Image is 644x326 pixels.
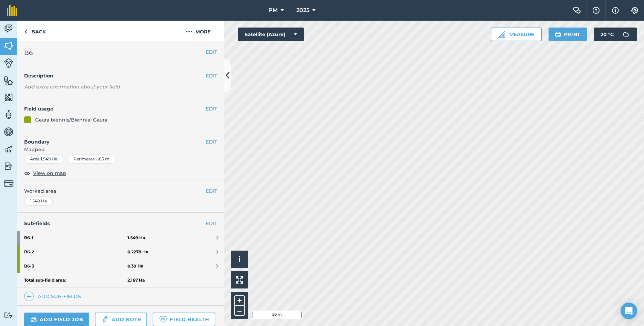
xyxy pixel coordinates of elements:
img: svg+xml;base64,PD94bWwgdmVyc2lvbj0iMS4wIiBlbmNvZGluZz0idXRmLTgiPz4KPCEtLSBHZW5lcmF0b3I6IEFkb2JlIE... [4,161,13,171]
div: Perimeter : 683 m [68,155,115,164]
a: B6-30.39 Ha [17,259,224,273]
button: More [172,21,224,41]
span: Mapped [17,146,224,153]
img: svg+xml;base64,PHN2ZyB4bWxucz0iaHR0cDovL3d3dy53My5vcmcvMjAwMC9zdmciIHdpZHRoPSIxOSIgaGVpZ2h0PSIyNC... [555,30,561,39]
img: svg+xml;base64,PD94bWwgdmVyc2lvbj0iMS4wIiBlbmNvZGluZz0idXRmLTgiPz4KPCEtLSBHZW5lcmF0b3I6IEFkb2JlIE... [4,312,13,318]
span: Worked area [24,187,217,195]
button: EDIT [206,138,217,146]
img: svg+xml;base64,PHN2ZyB4bWxucz0iaHR0cDovL3d3dy53My5vcmcvMjAwMC9zdmciIHdpZHRoPSIxOCIgaGVpZ2h0PSIyNC... [24,169,30,177]
img: A cog icon [631,7,639,14]
img: svg+xml;base64,PHN2ZyB4bWxucz0iaHR0cDovL3d3dy53My5vcmcvMjAwMC9zdmciIHdpZHRoPSIxNCIgaGVpZ2h0PSIyNC... [27,292,31,301]
button: i [231,251,248,268]
a: EDIT [206,220,217,227]
img: svg+xml;base64,PHN2ZyB4bWxucz0iaHR0cDovL3d3dy53My5vcmcvMjAwMC9zdmciIHdpZHRoPSIyMCIgaGVpZ2h0PSIyNC... [186,28,193,36]
span: B6 [24,48,33,58]
a: B6-20.2278 Ha [17,245,224,259]
strong: 2.167 Ha [127,277,145,283]
h4: Sub-fields [17,220,224,227]
img: svg+xml;base64,PHN2ZyB4bWxucz0iaHR0cDovL3d3dy53My5vcmcvMjAwMC9zdmciIHdpZHRoPSI1NiIgaGVpZ2h0PSI2MC... [4,41,13,51]
strong: Total sub-field area: [24,277,127,283]
span: View on map [33,169,66,177]
a: Back [17,21,53,41]
img: svg+xml;base64,PD94bWwgdmVyc2lvbj0iMS4wIiBlbmNvZGluZz0idXRmLTgiPz4KPCEtLSBHZW5lcmF0b3I6IEFkb2JlIE... [4,109,13,120]
strong: B6 - 1 [24,231,127,245]
img: svg+xml;base64,PD94bWwgdmVyc2lvbj0iMS4wIiBlbmNvZGluZz0idXRmLTgiPz4KPCEtLSBHZW5lcmF0b3I6IEFkb2JlIE... [4,179,13,188]
img: svg+xml;base64,PD94bWwgdmVyc2lvbj0iMS4wIiBlbmNvZGluZz0idXRmLTgiPz4KPCEtLSBHZW5lcmF0b3I6IEFkb2JlIE... [4,127,13,137]
img: svg+xml;base64,PD94bWwgdmVyc2lvbj0iMS4wIiBlbmNvZGluZz0idXRmLTgiPz4KPCEtLSBHZW5lcmF0b3I6IEFkb2JlIE... [4,144,13,154]
button: EDIT [206,48,217,56]
img: svg+xml;base64,PHN2ZyB4bWxucz0iaHR0cDovL3d3dy53My5vcmcvMjAwMC9zdmciIHdpZHRoPSI5IiBoZWlnaHQ9IjI0Ii... [24,28,27,36]
button: + [234,295,245,306]
div: Gaura biennis/Biennial Gaura [35,116,107,124]
span: i [238,255,241,263]
h4: Field usage [24,105,206,113]
button: Satellite (Azure) [238,28,304,41]
button: – [234,306,245,316]
strong: 1.549 Ha [127,235,145,241]
button: EDIT [206,72,217,80]
button: EDIT [206,187,217,195]
strong: 0.2278 Ha [127,249,148,255]
button: Measure [491,28,542,41]
img: svg+xml;base64,PHN2ZyB4bWxucz0iaHR0cDovL3d3dy53My5vcmcvMjAwMC9zdmciIHdpZHRoPSIxNyIgaGVpZ2h0PSIxNy... [612,6,619,14]
h4: Boundary [17,131,206,146]
button: EDIT [206,105,217,113]
img: A question mark icon [592,7,600,14]
a: Add sub-fields [24,292,84,301]
em: Add extra information about your field [24,84,120,90]
img: svg+xml;base64,PHN2ZyB4bWxucz0iaHR0cDovL3d3dy53My5vcmcvMjAwMC9zdmciIHdpZHRoPSI1NiIgaGVpZ2h0PSI2MC... [4,75,13,85]
img: svg+xml;base64,PD94bWwgdmVyc2lvbj0iMS4wIiBlbmNvZGluZz0idXRmLTgiPz4KPCEtLSBHZW5lcmF0b3I6IEFkb2JlIE... [4,23,13,34]
strong: B6 - 3 [24,259,127,273]
img: svg+xml;base64,PD94bWwgdmVyc2lvbj0iMS4wIiBlbmNvZGluZz0idXRmLTgiPz4KPCEtLSBHZW5lcmF0b3I6IEFkb2JlIE... [4,58,13,68]
img: Four arrows, one pointing top left, one top right, one bottom right and the last bottom left [236,276,243,284]
span: 20 ° C [601,28,614,41]
button: Print [549,28,587,41]
img: svg+xml;base64,PD94bWwgdmVyc2lvbj0iMS4wIiBlbmNvZGluZz0idXRmLTgiPz4KPCEtLSBHZW5lcmF0b3I6IEFkb2JlIE... [101,315,109,324]
img: svg+xml;base64,PHN2ZyB4bWxucz0iaHR0cDovL3d3dy53My5vcmcvMjAwMC9zdmciIHdpZHRoPSI1NiIgaGVpZ2h0PSI2MC... [4,92,13,103]
img: Two speech bubbles overlapping with the left bubble in the forefront [573,7,581,14]
img: svg+xml;base64,PD94bWwgdmVyc2lvbj0iMS4wIiBlbmNvZGluZz0idXRmLTgiPz4KPCEtLSBHZW5lcmF0b3I6IEFkb2JlIE... [30,315,37,324]
div: Open Intercom Messenger [621,303,637,319]
span: PM [268,6,278,14]
h4: Description [24,72,217,80]
img: Ruler icon [498,31,505,38]
a: B6-11.549 Ha [17,231,224,245]
span: 2025 [296,6,309,14]
strong: 0.39 Ha [127,263,143,269]
strong: B6 - 2 [24,245,127,259]
img: fieldmargin Logo [7,5,17,16]
img: svg+xml;base64,PD94bWwgdmVyc2lvbj0iMS4wIiBlbmNvZGluZz0idXRmLTgiPz4KPCEtLSBHZW5lcmF0b3I6IEFkb2JlIE... [619,28,633,41]
div: 1.549 Ha [24,197,53,206]
button: View on map [24,169,66,177]
button: 20 °C [594,28,637,41]
div: Area : 1.549 Ha [24,155,63,164]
